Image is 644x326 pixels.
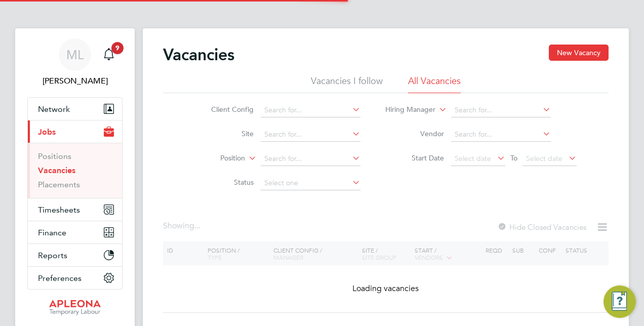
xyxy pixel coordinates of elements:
input: Select one [261,176,360,190]
span: Network [38,104,70,114]
a: 9 [99,38,119,71]
div: Showing [163,221,203,231]
span: Finance [38,228,66,237]
label: Vendor [386,129,444,138]
span: Select date [526,154,562,163]
li: Vacancies I follow [311,75,383,93]
button: New Vacancy [549,45,609,61]
label: Hiring Manager [377,105,435,115]
input: Search for... [261,103,360,117]
button: Finance [28,221,122,243]
span: Matthew Lee [27,75,123,87]
button: Network [28,98,122,120]
span: ... [194,221,200,231]
button: Preferences [28,267,122,289]
span: To [507,151,520,165]
label: Hide Closed Vacancies [497,222,586,232]
span: Timesheets [38,205,80,215]
h2: Vacancies [163,45,234,65]
span: Jobs [38,127,56,137]
a: Vacancies [38,166,75,175]
a: Go to home page [27,300,123,316]
li: All Vacancies [408,75,461,93]
label: Start Date [386,153,444,162]
input: Search for... [261,128,360,142]
button: Reports [28,244,122,266]
span: Reports [38,251,67,260]
label: Status [195,178,254,187]
span: Select date [455,154,491,163]
span: ML [66,48,84,61]
img: apleona-logo-retina.png [49,300,101,316]
input: Search for... [451,103,551,117]
a: ML[PERSON_NAME] [27,38,123,87]
label: Position [187,153,245,164]
div: Jobs [28,143,122,198]
a: Positions [38,151,71,161]
input: Search for... [451,128,551,142]
input: Search for... [261,152,360,166]
button: Timesheets [28,198,122,221]
span: Preferences [38,273,82,283]
button: Jobs [28,120,122,143]
label: Client Config [195,105,254,114]
a: Placements [38,180,80,189]
button: Engage Resource Center [603,286,636,318]
span: 9 [111,42,124,54]
label: Site [195,129,254,138]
